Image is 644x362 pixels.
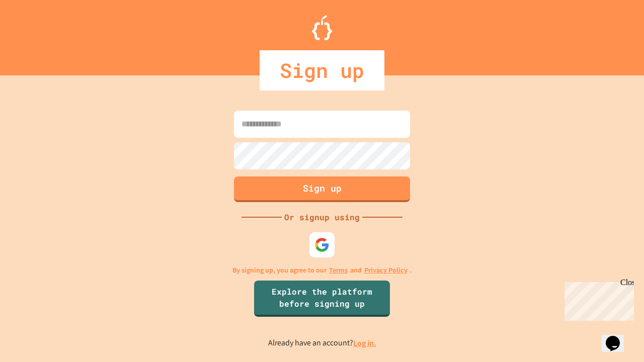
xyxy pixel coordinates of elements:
[4,4,69,64] div: Chat with us now!Close
[329,265,348,276] a: Terms
[268,337,376,349] p: Already have an account?
[560,278,634,321] iframe: chat widget
[234,176,410,202] button: Sign up
[353,338,376,348] a: Log in.
[602,322,634,352] iframe: chat widget
[312,15,332,40] img: Logo.svg
[232,265,412,276] p: By signing up, you agree to our and .
[314,237,330,252] img: google-icon.svg
[282,211,362,223] div: Or signup using
[254,281,390,317] a: Explore the platform before signing up
[260,50,384,90] div: Sign up
[364,265,408,276] a: Privacy Policy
